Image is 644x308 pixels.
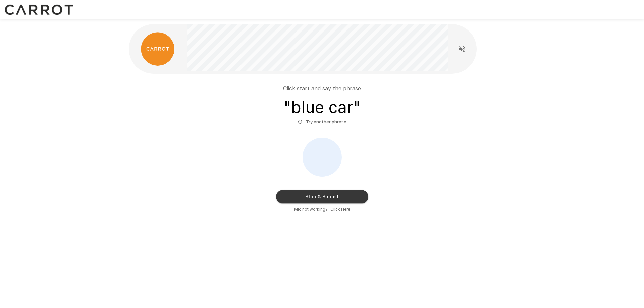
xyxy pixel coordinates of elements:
[276,190,368,203] button: Stop & Submit
[330,207,350,212] u: Click Here
[294,206,328,213] span: Mic not working?
[455,42,469,56] button: Read questions aloud
[284,98,361,117] h3: " blue car "
[283,84,361,93] p: Click start and say the phrase
[296,117,348,127] button: Try another phrase
[141,32,174,66] img: carrot_logo.png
